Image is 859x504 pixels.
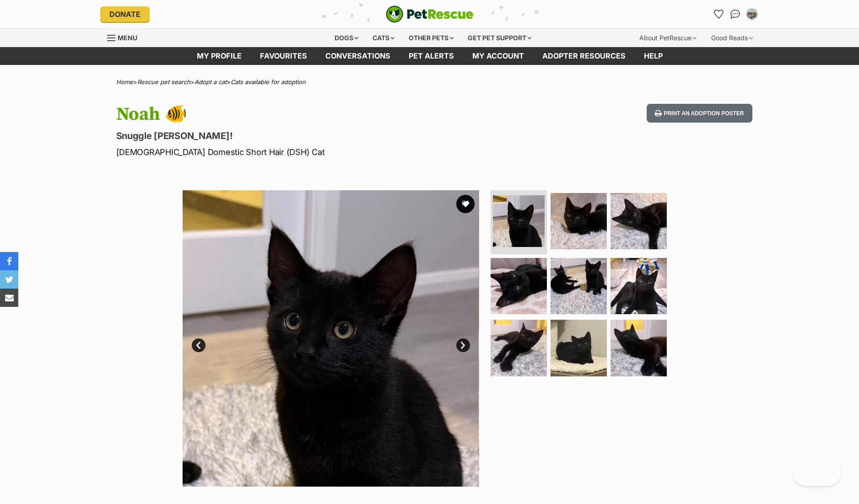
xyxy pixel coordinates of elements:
[493,195,545,247] img: Photo of Noah 🐠
[551,258,607,314] img: Photo of Noah 🐠
[712,7,759,21] ul: Account quick links
[551,193,607,249] img: Photo of Noah 🐠
[328,29,365,47] div: Dogs
[400,47,463,65] a: Pet alerts
[116,129,503,142] p: Snuggle [PERSON_NAME]!
[137,78,190,86] a: Rescue pet search
[402,29,460,47] div: Other pets
[793,458,841,486] iframe: Help Scout Beacon - Open
[366,29,401,47] div: Cats
[116,104,503,125] h1: Noah 🐠
[116,146,503,158] p: [DEMOGRAPHIC_DATA] Domestic Short Hair (DSH) Cat
[479,190,775,487] img: Photo of Noah 🐠
[747,10,756,19] img: matt profile pic
[231,78,306,86] a: Cats available for adoption
[712,7,726,21] a: Favourites
[192,338,205,352] a: Prev
[316,47,400,65] a: conversations
[705,29,759,47] div: Good Reads
[107,29,144,45] a: Menu
[251,47,316,65] a: Favourites
[610,258,667,314] img: Photo of Noah 🐠
[183,190,479,487] img: Photo of Noah 🐠
[118,34,137,42] span: Menu
[491,258,547,314] img: Photo of Noah 🐠
[647,104,752,123] button: Print an adoption poster
[633,29,703,47] div: About PetRescue
[730,10,740,19] img: chat-41dd97257d64d25036548639549fe6c8038ab92f7586957e7f3b1b290dea8141.svg
[461,29,538,47] div: Get pet support
[194,78,227,86] a: Adopt a cat
[610,193,667,249] img: Photo of Noah 🐠
[533,47,635,65] a: Adopter resources
[610,320,667,376] img: Photo of Noah 🐠
[100,6,150,22] a: Donate
[456,338,470,352] a: Next
[551,320,607,376] img: Photo of Noah 🐠
[463,47,533,65] a: My account
[188,47,251,65] a: My profile
[491,320,547,376] img: Photo of Noah 🐠
[456,195,475,213] button: favourite
[93,79,766,86] div: > > >
[728,7,743,21] a: Conversations
[745,7,759,21] button: My account
[386,5,474,23] a: PetRescue
[386,5,474,23] img: logo-cat-932fe2b9b8326f06289b0f2fb663e598f794de774fb13d1741a6617ecf9a85b4.svg
[116,78,133,86] a: Home
[635,47,672,65] a: Help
